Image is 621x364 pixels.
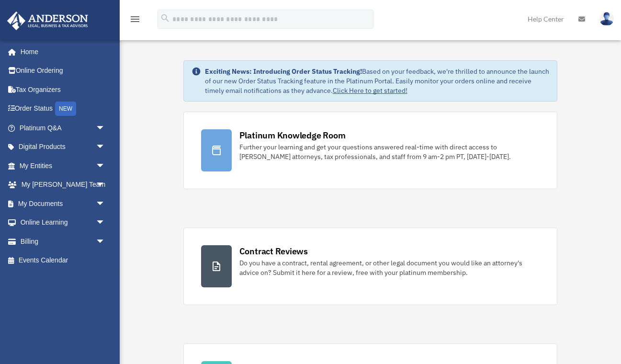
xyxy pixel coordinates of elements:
a: Online Ordering [7,61,120,80]
a: Click Here to get started! [333,86,407,95]
span: arrow_drop_down [96,194,115,214]
a: My [PERSON_NAME] Teamarrow_drop_down [7,175,120,194]
img: Anderson Advisors Platinum Portal [4,11,91,30]
a: Billingarrow_drop_down [7,232,120,251]
a: Order StatusNEW [7,99,120,119]
i: menu [129,13,141,25]
div: Platinum Knowledge Room [239,129,346,141]
span: arrow_drop_down [96,156,115,176]
a: Platinum Q&Aarrow_drop_down [7,118,120,137]
a: menu [129,17,141,25]
a: Contract Reviews Do you have a contract, rental agreement, or other legal document you would like... [183,227,558,305]
a: Platinum Knowledge Room Further your learning and get your questions answered real-time with dire... [183,112,558,189]
div: Contract Reviews [239,245,308,257]
span: arrow_drop_down [96,137,115,157]
i: search [160,13,170,23]
div: NEW [55,102,76,116]
div: Do you have a contract, rental agreement, or other legal document you would like an attorney's ad... [239,258,540,277]
a: Digital Productsarrow_drop_down [7,137,120,157]
a: Events Calendar [7,251,120,270]
a: Home [7,42,115,61]
span: arrow_drop_down [96,232,115,251]
span: arrow_drop_down [96,213,115,233]
a: Online Learningarrow_drop_down [7,213,120,232]
div: Based on your feedback, we're thrilled to announce the launch of our new Order Status Tracking fe... [205,67,550,95]
a: My Documentsarrow_drop_down [7,194,120,213]
span: arrow_drop_down [96,175,115,195]
a: Tax Organizers [7,80,120,99]
span: arrow_drop_down [96,118,115,138]
img: User Pic [599,12,614,26]
a: My Entitiesarrow_drop_down [7,156,120,175]
strong: Exciting News: Introducing Order Status Tracking! [205,67,362,76]
div: Further your learning and get your questions answered real-time with direct access to [PERSON_NAM... [239,142,540,161]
